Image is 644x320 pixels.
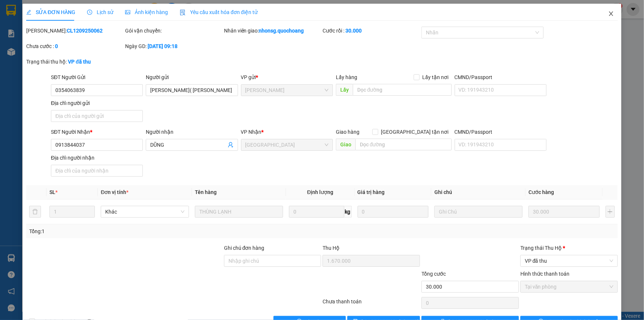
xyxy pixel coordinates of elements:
[344,206,352,218] span: kg
[146,73,238,81] div: Người gửi
[195,206,283,218] input: VD: Bàn, Ghế
[26,42,124,50] div: Chưa cước :
[245,139,328,150] span: Sài Gòn
[195,189,217,195] span: Tên hàng
[358,189,385,195] span: Giá trị hàng
[125,9,168,15] span: Ảnh kiện hàng
[322,297,421,310] div: Chưa thanh toán
[101,189,128,195] span: Đơn vị tính
[224,245,265,251] label: Ghi chú đơn hàng
[180,10,186,16] img: icon
[29,227,249,235] div: Tổng: 1
[241,73,333,81] div: VP gửi
[323,245,340,251] span: Thu Hộ
[105,206,185,217] span: Khác
[51,73,143,81] div: SĐT Người Gửi
[87,9,113,15] span: Lịch sử
[455,128,547,136] div: CMND/Passport
[336,129,359,135] span: Giao hàng
[336,84,353,96] span: Lấy
[525,281,613,292] span: Tại văn phòng
[146,128,238,136] div: Người nhận
[29,206,41,218] button: delete
[323,27,420,35] div: Cước rồi :
[420,73,452,81] span: Lấy tận nơi
[245,85,328,96] span: Cao Lãnh
[87,10,92,15] span: clock-circle
[520,271,569,277] label: Hình thức thanh toán
[125,27,223,35] div: Gói vận chuyển:
[434,206,523,218] input: Ghi Chú
[26,10,31,15] span: edit
[241,129,262,135] span: VP Nhận
[148,43,178,49] b: [DATE] 09:18
[51,154,143,162] div: Địa chỉ người nhận
[67,28,103,34] b: CL1209250062
[528,206,600,218] input: 0
[606,206,615,218] button: plus
[180,9,258,15] span: Yêu cầu xuất hóa đơn điện tử
[51,110,143,122] input: Địa chỉ của người gửi
[26,27,124,35] div: [PERSON_NAME]:
[228,142,234,148] span: user-add
[601,4,621,24] button: Close
[51,165,143,177] input: Địa chỉ của người nhận
[355,139,452,150] input: Dọc đường
[358,206,429,218] input: 0
[520,244,618,252] div: Trạng thái Thu Hộ
[525,255,613,266] span: VP đã thu
[455,73,547,81] div: CMND/Passport
[68,59,91,65] b: VP đã thu
[125,10,130,15] span: picture
[431,185,526,200] th: Ghi chú
[353,84,452,96] input: Dọc đường
[528,189,554,195] span: Cước hàng
[259,28,304,34] b: nhonsg.quochoang
[307,189,333,195] span: Định lượng
[421,271,446,277] span: Tổng cước
[51,99,143,107] div: Địa chỉ người gửi
[336,139,355,150] span: Giao
[125,42,223,50] div: Ngày GD:
[224,255,321,267] input: Ghi chú đơn hàng
[336,74,357,80] span: Lấy hàng
[55,43,58,49] b: 0
[224,27,321,35] div: Nhân viên giao:
[26,9,75,15] span: SỬA ĐƠN HÀNG
[51,128,143,136] div: SĐT Người Nhận
[378,128,452,136] span: [GEOGRAPHIC_DATA] tận nơi
[608,11,614,17] span: close
[345,28,362,34] b: 30.000
[49,189,55,195] span: SL
[26,58,148,66] div: Trạng thái thu hộ:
